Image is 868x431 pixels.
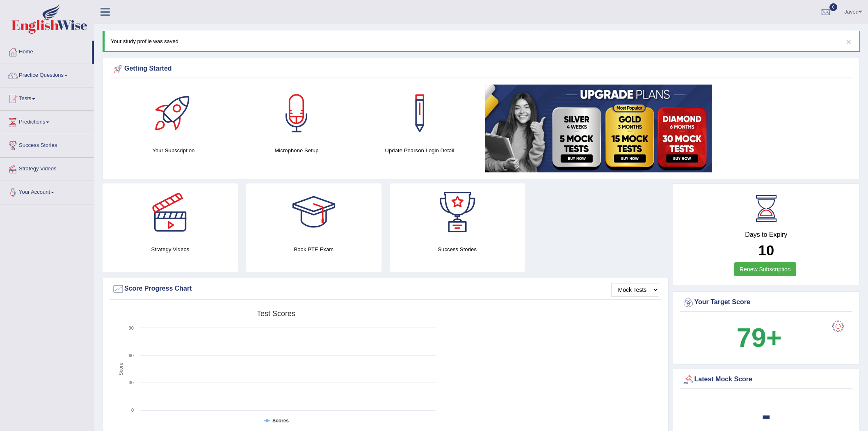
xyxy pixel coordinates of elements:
[0,181,94,202] a: Your Account
[0,134,94,155] a: Success Stories
[129,380,134,385] text: 30
[737,323,782,353] b: 79+
[129,353,134,358] text: 60
[239,146,354,155] h4: Microphone Setup
[362,146,477,155] h4: Update Pearson Login Detail
[116,146,231,155] h4: Your Subscription
[112,63,850,75] div: Getting Started
[0,87,94,108] a: Tests
[758,242,774,258] b: 10
[829,3,838,11] span: 0
[246,245,381,254] h4: Book PTE Exam
[112,283,659,295] div: Score Progress Chart
[682,296,851,309] div: Your Target Score
[129,326,134,330] text: 90
[682,374,851,386] div: Latest Mock Score
[118,362,124,376] tspan: Score
[390,245,525,254] h4: Success Stories
[762,400,771,430] b: -
[485,85,712,172] img: small5.jpg
[103,31,860,52] div: Your study profile was saved
[734,262,796,276] a: Renew Subscription
[682,231,851,238] h4: Days to Expiry
[0,111,94,131] a: Predictions
[257,309,295,318] tspan: Test scores
[272,418,289,424] tspan: Scores
[0,158,94,178] a: Strategy Videos
[846,37,851,46] button: ×
[131,408,134,413] text: 0
[103,245,238,254] h4: Strategy Videos
[0,64,94,85] a: Practice Questions
[0,41,92,61] a: Home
